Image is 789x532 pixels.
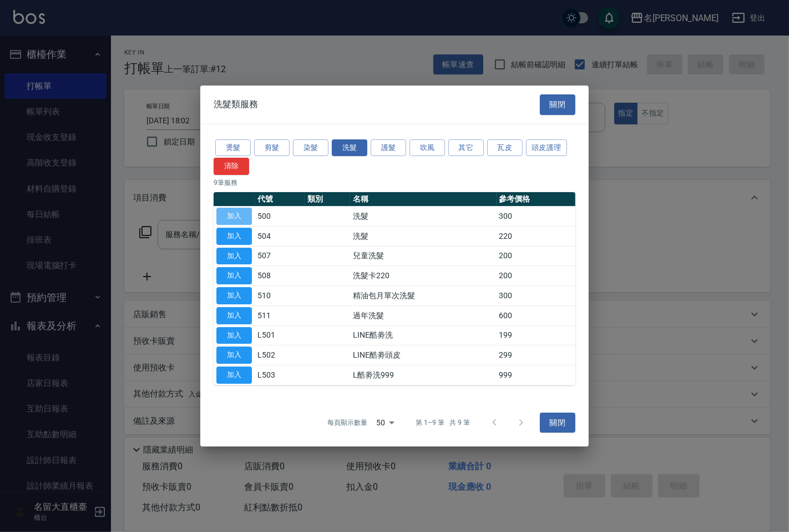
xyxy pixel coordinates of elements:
[255,207,305,227] td: 500
[293,139,328,157] button: 染髮
[350,207,496,227] td: 洗髮
[350,325,496,345] td: LINE酷劵洗
[350,365,496,385] td: L酷劵洗999
[350,286,496,306] td: 精油包月單次洗髮
[332,139,367,157] button: 洗髮
[255,286,305,306] td: 510
[255,345,305,365] td: L502
[448,139,484,157] button: 其它
[255,192,305,207] th: 代號
[350,266,496,286] td: 洗髮卡220
[350,192,496,207] th: 名稱
[487,139,523,157] button: 瓦皮
[372,408,398,438] div: 50
[350,305,496,325] td: 過年洗髮
[497,325,575,345] td: 199
[216,228,252,245] button: 加入
[416,418,470,428] p: 第 1–9 筆 共 9 筆
[216,347,252,364] button: 加入
[327,418,367,428] p: 每頁顯示數量
[409,139,445,157] button: 吹風
[214,178,575,188] p: 9 筆服務
[305,192,350,207] th: 類別
[255,226,305,246] td: 504
[255,246,305,266] td: 507
[497,305,575,325] td: 600
[216,327,252,344] button: 加入
[497,345,575,365] td: 299
[216,367,252,384] button: 加入
[255,325,305,345] td: L501
[215,139,251,157] button: 燙髮
[371,139,406,157] button: 護髮
[216,248,252,265] button: 加入
[350,226,496,246] td: 洗髮
[216,267,252,284] button: 加入
[497,266,575,286] td: 200
[526,139,567,157] button: 頭皮護理
[255,365,305,385] td: L503
[497,286,575,306] td: 300
[216,287,252,304] button: 加入
[216,307,252,324] button: 加入
[497,226,575,246] td: 220
[254,139,290,157] button: 剪髮
[214,99,258,110] span: 洗髮類服務
[497,365,575,385] td: 999
[216,208,252,225] button: 加入
[540,94,575,115] button: 關閉
[214,158,249,175] button: 清除
[497,207,575,227] td: 300
[255,305,305,325] td: 511
[497,246,575,266] td: 200
[350,246,496,266] td: 兒童洗髮
[255,266,305,286] td: 508
[350,345,496,365] td: LINE酷劵頭皮
[540,413,575,433] button: 關閉
[497,192,575,207] th: 參考價格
